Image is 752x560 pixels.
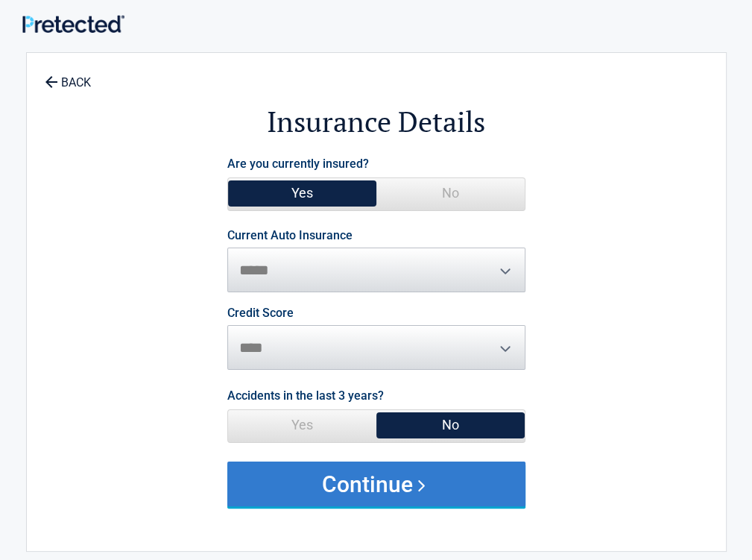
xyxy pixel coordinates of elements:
a: BACK [42,63,94,89]
label: Credit Score [227,307,294,319]
label: Current Auto Insurance [227,230,353,242]
label: Accidents in the last 3 years? [227,386,384,406]
span: No [376,178,525,208]
span: Yes [228,178,376,208]
label: Are you currently insured? [227,154,369,174]
h2: Insurance Details [109,103,644,141]
button: Continue [227,462,525,506]
span: No [376,410,525,440]
img: Main Logo [22,15,124,34]
span: Yes [228,410,376,440]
